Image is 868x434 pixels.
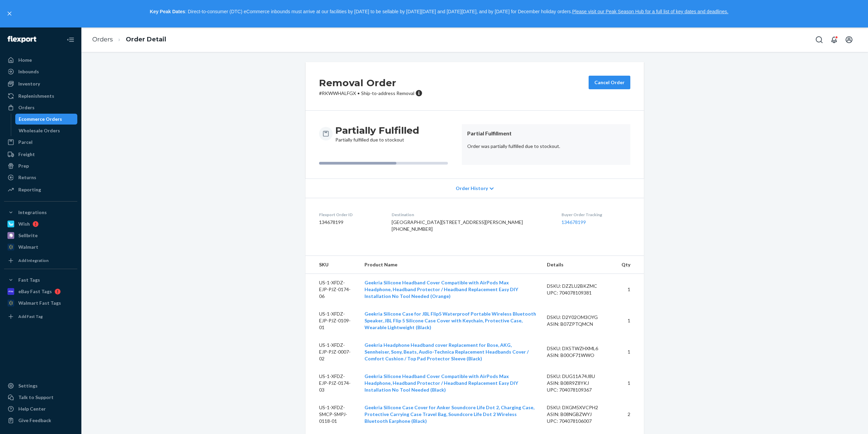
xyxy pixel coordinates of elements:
div: ASIN: B08NGBZWYJ [547,411,611,418]
th: Details [541,256,616,274]
header: Partial Fulfillment [467,130,625,137]
a: Add Fast Tag [4,311,77,322]
div: Reporting [18,186,41,193]
a: Help Center [4,403,77,414]
p: # RKWWHALFGX [319,90,422,97]
td: 1 [616,336,644,367]
div: [PHONE_NUMBER] [392,226,551,232]
a: Add Integration [4,255,77,266]
td: 1 [616,273,644,305]
dt: Flexport Order ID [319,212,381,218]
th: Product Name [359,256,542,274]
a: Orders [4,102,77,113]
div: ASIN: B08R9Z8YKJ [547,380,611,386]
div: Inventory [18,80,40,87]
button: Cancel Order [589,76,630,89]
a: Replenishments [4,91,77,101]
th: SKU [305,256,359,274]
div: Settings [18,382,38,389]
a: Prep [4,161,77,171]
div: Parcel [18,139,33,146]
div: Ecommerce Orders [19,116,62,122]
span: • [357,90,360,96]
div: Replenishments [18,93,54,99]
div: Add Integration [18,258,48,263]
span: [GEOGRAPHIC_DATA][STREET_ADDRESS][PERSON_NAME] [392,219,523,225]
div: ASIN: B07ZPTQMCN [547,321,611,327]
td: US-1-XFDZ-EJP-PJZ-0109-01 [305,305,359,336]
div: Help Center [18,405,46,412]
a: Reporting [4,184,77,195]
p: : Direct-to-consumer (DTC) eCommerce inbounds must arrive at our facilities by [DATE] to be sella... [16,6,862,18]
div: Integrations [18,209,47,216]
a: Settings [4,380,77,391]
a: Walmart Fast Tags [4,298,77,308]
a: Geekria Silicone Case Cover for Anker Soundcore Life Dot 2, Charging Case, Protective Carrying Ca... [364,404,534,424]
a: eBay Fast Tags [4,286,77,297]
button: Fast Tags [4,275,77,285]
a: Geekria Headphone Headband cover Replacement for Bose, AKG, Sennheiser, Sony, Beats, Audio-Techni... [364,342,529,361]
div: Orders [18,104,35,111]
a: Order Detail [126,36,166,43]
td: 2 [616,399,644,430]
div: UPC: 704078106007 [547,418,611,424]
a: Home [4,55,77,65]
h3: Partially Fulfilled [335,124,419,136]
a: Talk to Support [4,392,77,403]
td: 1 [616,305,644,336]
a: Geekria Silicone Headband Cover Compatible with AirPods Max Headphone, Headband Protector / Headb... [364,373,518,393]
a: Orders [92,36,113,43]
a: Geekria Silicone Case for JBL Flip5 Waterproof Portable Wireless Bluetooth Speaker, JBL Flip 5 Si... [364,311,536,330]
button: Open account menu [842,33,856,46]
div: Sellbrite [18,232,38,239]
button: Give Feedback [4,415,77,426]
div: Prep [18,163,29,169]
a: Ecommerce Orders [15,114,78,125]
div: Walmart [18,244,38,250]
a: Wholesale Orders [15,125,78,136]
div: Home [18,57,32,63]
div: DSKU: DX5TWZHXML6 [547,345,611,352]
div: Walmart Fast Tags [18,300,61,306]
td: US-1-XFDZ-SMCP-SMPJ-0118-01 [305,399,359,430]
a: Parcel [4,137,77,148]
div: DSKU: DXGM5XVCPH2 [547,404,611,411]
div: Returns [18,174,36,181]
div: Fast Tags [18,277,40,283]
div: eBay Fast Tags [18,288,52,295]
a: Walmart [4,242,77,252]
a: Geekria Silicone Headband Cover Compatible with AirPods Max Headphone, Headband Protector / Headb... [364,280,518,299]
strong: Key Peak Dates [150,9,185,14]
div: UPC: 704078109367 [547,386,611,393]
div: Wish [18,221,30,227]
span: Order History [456,185,488,192]
ol: breadcrumbs [87,30,172,50]
div: Talk to Support [18,394,54,401]
dt: Buyer Order Tracking [561,212,630,218]
th: Qty [616,256,644,274]
a: 134678199 [561,219,586,225]
a: Returns [4,172,77,183]
div: DSKU: DZZLU2BKZMC [547,283,611,289]
p: Order was partially fulfilled due to stockout. [467,143,625,150]
button: Integrations [4,207,77,218]
a: Wish [4,219,77,229]
div: Partially fulfilled due to stockout [335,124,419,143]
div: Give Feedback [18,417,51,424]
a: Sellbrite [4,230,77,241]
img: Flexport logo [7,36,36,43]
div: Inbounds [18,68,39,75]
h2: Removal Order [319,76,422,90]
a: Inbounds [4,66,77,77]
button: Close Navigation [64,33,77,46]
td: US-1-XFDZ-EJP-PJZ-0007-02 [305,336,359,367]
span: Ship-to-address Removal [361,90,414,96]
div: Add Fast Tag [18,314,43,319]
dt: Destination [392,212,551,218]
div: DSKU: DUG11A74J8U [547,373,611,380]
dd: 134678199 [319,219,381,226]
div: ASIN: B00OF71WWO [547,352,611,359]
div: Freight [18,151,35,158]
button: close, [6,10,13,17]
div: UPC: 704078109381 [547,289,611,296]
